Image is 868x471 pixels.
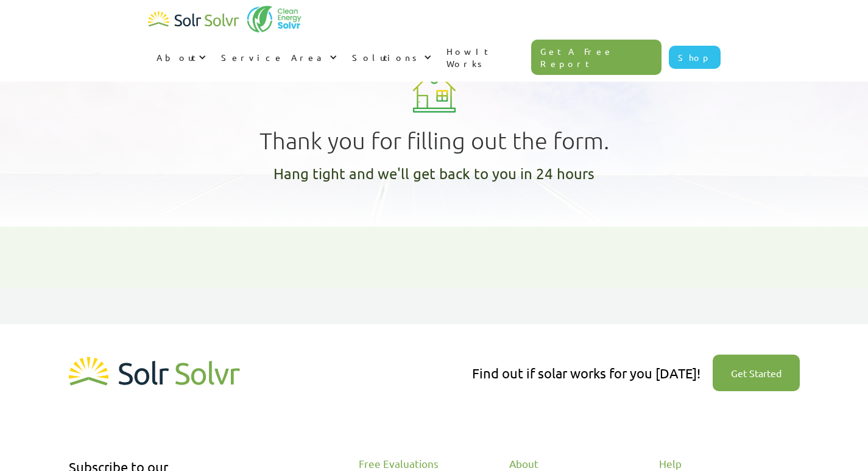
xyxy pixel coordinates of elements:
h1: Hang tight and we'll get back to you in 24 hours [144,163,724,184]
div: Service Area [213,39,344,76]
a: Shop [669,46,721,69]
div: About [148,39,213,76]
div: About [509,458,625,470]
a: How It Works [438,33,532,82]
div: Solutions [352,51,421,63]
div: Help [659,458,775,470]
a: Get A Free Report [531,40,662,75]
div: Free Evaluations [359,458,475,470]
div: Service Area [221,51,326,63]
h1: Thank you for filling out the form. [259,127,609,154]
div: About [157,51,196,63]
div: Find out if solar works for you [DATE]! [472,364,700,383]
div: Solutions [344,39,438,76]
a: Get Started [713,355,800,391]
